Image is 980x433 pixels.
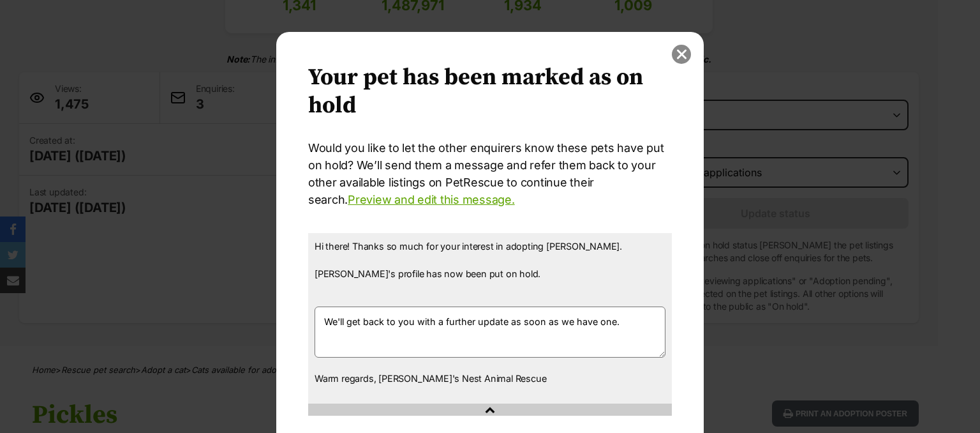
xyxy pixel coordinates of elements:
[672,45,691,64] button: close
[308,64,672,120] h2: Your pet has been marked as on hold
[1,1,11,11] img: consumer-privacy-logo.png
[315,372,665,386] p: Warm regards, [PERSON_NAME]'s Nest Animal Rescue
[315,307,665,358] textarea: We'll get back to you with a further update as soon as we have one.
[308,139,672,208] p: Would you like to let the other enquirers know these pets have put on hold? We’ll send them a mes...
[348,193,514,206] a: Preview and edit this message.
[315,239,665,294] p: Hi there! Thanks so much for your interest in adopting [PERSON_NAME]. [PERSON_NAME]'s profile has...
